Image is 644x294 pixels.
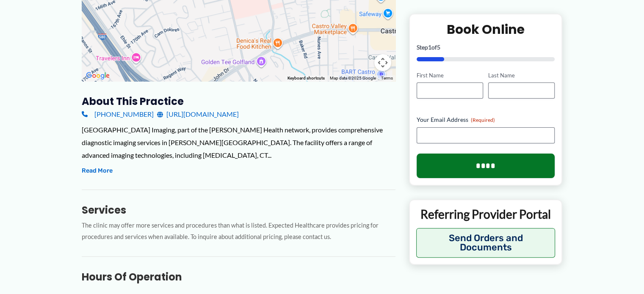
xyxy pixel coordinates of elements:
[157,108,239,121] a: [URL][DOMAIN_NAME]
[82,124,395,161] div: [GEOGRAPHIC_DATA] Imaging, part of the [PERSON_NAME] Health network, provides comprehensive diagn...
[82,270,395,283] h3: Hours of Operation
[82,95,395,108] h3: About this practice
[417,44,555,50] p: Step of
[82,108,154,121] a: [PHONE_NUMBER]
[82,220,395,243] p: The clinic may offer more services and procedures than what is listed. Expected Healthcare provid...
[84,70,112,81] a: Open this area in Google Maps (opens a new window)
[287,75,325,81] button: Keyboard shortcuts
[416,207,556,222] p: Referring Provider Portal
[417,21,555,38] h2: Book Online
[417,116,555,124] label: Your Email Address
[416,228,556,258] button: Send Orders and Documents
[330,76,376,80] span: Map data ©2025 Google
[381,76,393,80] a: Terms (opens in new tab)
[437,44,440,51] span: 5
[428,44,431,51] span: 1
[471,117,495,124] span: (Required)
[488,71,555,80] label: Last Name
[417,71,483,80] label: First Name
[82,166,113,176] button: Read More
[374,54,391,71] button: Map camera controls
[84,70,112,81] img: Google
[82,203,395,217] h3: Services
